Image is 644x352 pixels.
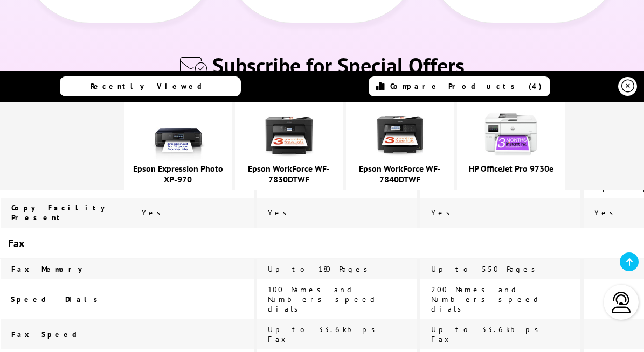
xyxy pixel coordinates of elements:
[212,51,465,79] span: Subscribe for Special Offers
[431,208,456,217] span: Yes
[268,285,378,314] span: 100 Names and Numbers speed dials
[248,163,330,185] a: Epson WorkForce WF-7830DTWF
[359,163,441,185] a: Epson WorkForce WF-7840DTWF
[431,285,542,314] span: 200 Names and Numbers speed dials
[133,163,223,185] a: Epson Expression Photo XP-970
[373,107,427,161] img: epson-wf-7840-front-subscription-small.jpg
[11,264,87,274] span: Fax Memory
[268,325,381,344] span: Up to 33.6kbps Fax
[369,76,550,96] a: Compare Products (4)
[594,208,619,217] span: Yes
[390,81,542,91] span: Compare Products (4)
[142,208,167,217] span: Yes
[484,107,538,161] img: hp-officejet-pro-9730e-front-new-small.jpg
[11,329,88,339] span: Fax Speed
[431,325,544,344] span: Up to 33.6kbps Fax
[268,208,293,217] span: Yes
[151,107,205,161] img: epson-xp-970-front-new-small.jpg
[11,203,109,222] span: Copy Facility Present
[611,292,632,313] img: user-headset-light.svg
[60,76,241,96] a: Recently Viewed
[469,163,553,174] a: HP OfficeJet Pro 9730e
[8,236,25,250] span: Fax
[262,107,316,161] img: epson-wf-7830dtwf-front-subscription-small.jpg
[11,294,103,304] span: Speed Dials
[268,264,373,274] span: Up to 180 Pages
[91,81,213,91] span: Recently Viewed
[431,264,541,274] span: Up to 550 Pages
